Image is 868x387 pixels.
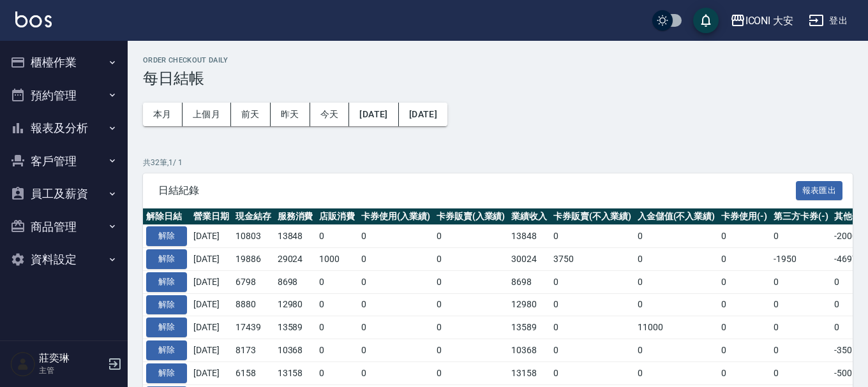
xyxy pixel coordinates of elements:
[232,248,274,271] td: 19886
[5,177,123,210] button: 員工及薪資
[508,225,550,248] td: 13848
[274,208,317,225] th: 服務消費
[433,208,509,225] th: 卡券販賣(入業績)
[550,225,634,248] td: 0
[634,208,719,225] th: 入金儲值(不入業績)
[358,208,433,225] th: 卡券使用(入業績)
[718,225,770,248] td: 0
[349,103,398,126] button: [DATE]
[232,316,274,339] td: 17439
[39,352,104,365] h5: 莊奕琳
[634,293,719,316] td: 0
[146,272,187,292] button: 解除
[745,13,794,29] div: ICONI 大安
[718,293,770,316] td: 0
[550,293,634,316] td: 0
[5,79,123,112] button: 預約管理
[183,103,231,126] button: 上個月
[274,270,317,293] td: 8698
[146,363,187,383] button: 解除
[316,339,358,362] td: 0
[274,361,317,384] td: 13158
[508,293,550,316] td: 12980
[5,46,123,79] button: 櫃檯作業
[316,270,358,293] td: 0
[274,293,317,316] td: 12980
[5,112,123,145] button: 報表及分析
[358,339,433,362] td: 0
[550,339,634,362] td: 0
[271,103,310,126] button: 昨天
[358,225,433,248] td: 0
[796,181,843,201] button: 報表匯出
[358,361,433,384] td: 0
[718,248,770,271] td: 0
[5,145,123,178] button: 客戶管理
[158,184,796,197] span: 日結紀錄
[770,270,832,293] td: 0
[718,208,770,225] th: 卡券使用(-)
[634,316,719,339] td: 11000
[508,208,550,225] th: 業績收入
[718,270,770,293] td: 0
[399,103,447,126] button: [DATE]
[143,69,853,87] h3: 每日結帳
[143,103,183,126] button: 本月
[718,339,770,362] td: 0
[804,9,853,33] button: 登出
[358,248,433,271] td: 0
[770,316,832,339] td: 0
[190,270,232,293] td: [DATE]
[232,208,274,225] th: 現金結存
[634,339,719,362] td: 0
[770,293,832,316] td: 0
[316,248,358,271] td: 1000
[508,248,550,271] td: 30024
[232,225,274,248] td: 10803
[508,270,550,293] td: 8698
[718,361,770,384] td: 0
[770,225,832,248] td: 0
[693,8,719,33] button: save
[231,103,271,126] button: 前天
[316,316,358,339] td: 0
[190,316,232,339] td: [DATE]
[190,361,232,384] td: [DATE]
[5,210,123,244] button: 商品管理
[274,248,317,271] td: 29024
[190,225,232,248] td: [DATE]
[358,270,433,293] td: 0
[39,365,104,376] p: 主管
[508,339,550,362] td: 10368
[316,361,358,384] td: 0
[274,225,317,248] td: 13848
[796,184,843,196] a: 報表匯出
[770,248,832,271] td: -1950
[190,339,232,362] td: [DATE]
[433,293,509,316] td: 0
[433,339,509,362] td: 0
[433,361,509,384] td: 0
[770,339,832,362] td: 0
[508,361,550,384] td: 13158
[190,293,232,316] td: [DATE]
[634,270,719,293] td: 0
[433,316,509,339] td: 0
[550,361,634,384] td: 0
[634,361,719,384] td: 0
[770,361,832,384] td: 0
[232,339,274,362] td: 8173
[508,316,550,339] td: 13589
[358,293,433,316] td: 0
[725,8,799,34] button: ICONI 大安
[143,56,853,64] h2: Order checkout daily
[10,351,36,377] img: Person
[550,316,634,339] td: 0
[433,225,509,248] td: 0
[143,157,853,168] p: 共 32 筆, 1 / 1
[146,318,187,337] button: 解除
[143,208,190,225] th: 解除日結
[146,226,187,246] button: 解除
[190,248,232,271] td: [DATE]
[550,248,634,271] td: 3750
